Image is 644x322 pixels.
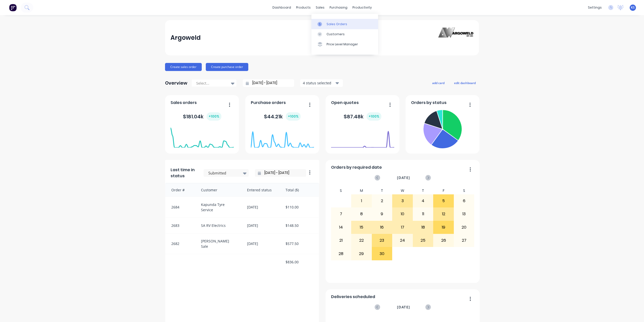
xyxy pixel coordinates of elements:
[251,100,286,106] span: Purchase orders
[196,197,242,218] div: Kapunda Tyre Service
[438,27,473,48] img: Argoweld
[165,78,187,88] div: Overview
[280,183,319,197] div: Total ($)
[413,195,433,207] div: 4
[392,195,413,207] div: 3
[331,100,359,106] span: Open quotes
[454,208,474,220] div: 13
[171,33,201,43] div: Argoweld
[280,233,319,254] div: $577.50
[327,32,345,37] div: Customers
[171,167,197,179] span: Last time in status
[165,197,196,218] div: 2684
[372,247,392,260] div: 30
[9,4,17,11] img: Factory
[331,247,351,260] div: 28
[392,187,413,194] div: W
[585,4,604,11] div: settings
[242,233,280,254] div: [DATE]
[331,187,351,194] div: S
[433,234,454,247] div: 26
[171,100,197,106] span: Sales orders
[280,197,319,218] div: $110.00
[280,218,319,233] div: $148.50
[413,208,433,220] div: 11
[351,208,372,220] div: 8
[344,112,381,121] div: $ 87.48k
[433,195,454,207] div: 5
[367,112,381,121] div: + 100 %
[351,221,372,234] div: 15
[351,195,372,207] div: 1
[454,195,474,207] div: 6
[454,234,474,247] div: 27
[331,221,351,234] div: 14
[331,234,351,247] div: 21
[411,100,447,106] span: Orders by status
[429,80,448,86] button: add card
[294,4,313,11] div: products
[433,208,454,220] div: 12
[206,63,248,71] button: Create purchase order
[311,39,378,49] a: Price Level Manager
[351,234,372,247] div: 22
[327,22,347,26] div: Sales Orders
[454,187,474,194] div: S
[392,221,413,234] div: 17
[264,112,301,121] div: $ 44.21k
[451,80,479,86] button: edit dashboard
[311,19,378,29] a: Sales Orders
[433,221,454,234] div: 19
[413,221,433,234] div: 18
[300,79,343,87] button: 4 status selected
[303,80,335,86] div: 4 status selected
[331,294,375,300] span: Deliveries scheduled
[372,187,392,194] div: T
[196,218,242,233] div: SA RV Electrics
[433,187,454,194] div: F
[397,175,410,181] span: [DATE]
[280,254,319,270] div: $836.00
[313,4,327,11] div: sales
[196,233,242,254] div: [PERSON_NAME] Sale
[270,4,294,11] a: dashboard
[327,42,358,47] div: Price Level Manager
[196,183,242,197] div: Customer
[351,247,372,260] div: 29
[372,195,392,207] div: 2
[331,208,351,220] div: 7
[165,63,202,71] button: Create sales order
[286,112,301,121] div: + 100 %
[372,208,392,220] div: 9
[207,112,221,121] div: + 100 %
[242,183,280,197] div: Entered status
[261,169,304,177] input: Filter by date
[165,183,196,197] div: Order #
[397,304,410,310] span: [DATE]
[311,29,378,39] a: Customers
[392,234,413,247] div: 24
[350,4,374,11] div: productivity
[165,233,196,254] div: 2682
[372,234,392,247] div: 23
[413,187,433,194] div: T
[454,221,474,234] div: 20
[165,218,196,233] div: 2683
[351,187,372,194] div: M
[242,197,280,218] div: [DATE]
[327,4,350,11] div: purchasing
[242,218,280,233] div: [DATE]
[631,5,635,10] span: KS
[413,234,433,247] div: 25
[392,208,413,220] div: 10
[372,221,392,234] div: 16
[183,112,221,121] div: $ 181.04k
